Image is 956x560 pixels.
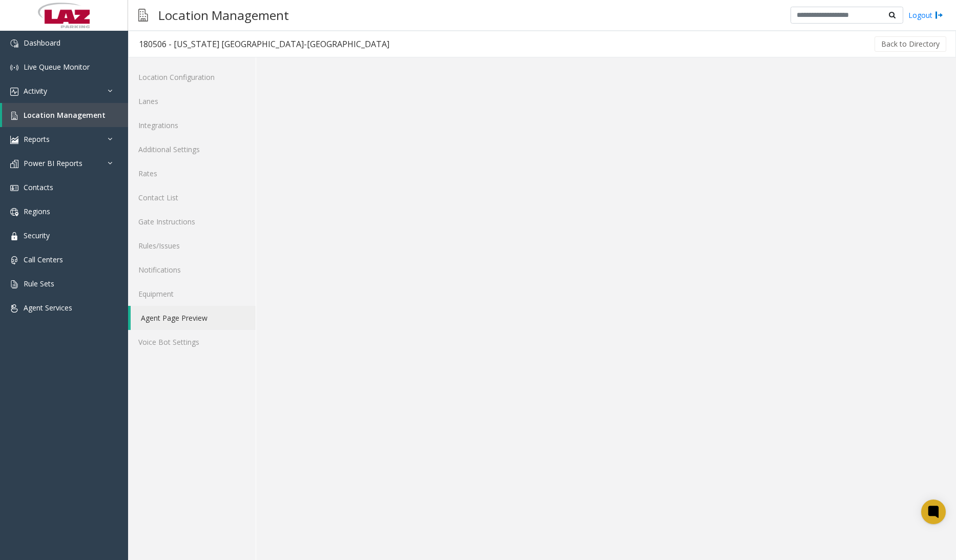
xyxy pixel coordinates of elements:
h3: Location Management [153,3,294,28]
img: 'icon' [10,160,18,168]
span: Power BI Reports [24,158,82,168]
img: 'icon' [10,304,18,313]
span: Live Queue Monitor [24,62,90,72]
a: Contact List [128,185,256,210]
img: 'icon' [10,64,18,72]
span: Regions [24,206,50,216]
span: Security [24,231,50,240]
img: 'icon' [10,39,18,48]
img: 'icon' [10,256,18,264]
span: Activity [24,86,47,96]
img: 'icon' [10,208,18,216]
img: 'icon' [10,112,18,120]
img: 'icon' [10,280,18,288]
a: Rules/Issues [128,234,256,258]
span: Reports [24,134,50,144]
a: Location Configuration [128,65,256,89]
a: Equipment [128,282,256,306]
div: 180506 - [US_STATE] [GEOGRAPHIC_DATA]-[GEOGRAPHIC_DATA] [139,37,389,51]
span: Rule Sets [24,279,54,288]
a: Integrations [128,113,256,137]
span: Agent Services [24,303,72,313]
img: pageIcon [138,3,148,28]
a: Rates [128,161,256,185]
span: Contacts [24,182,53,192]
a: Lanes [128,89,256,113]
a: Notifications [128,258,256,282]
span: Dashboard [24,38,60,48]
a: Agent Page Preview [131,306,256,330]
a: Additional Settings [128,137,256,161]
img: 'icon' [10,88,18,96]
a: Logout [908,10,943,20]
span: Location Management [24,110,106,120]
a: Gate Instructions [128,210,256,234]
a: Voice Bot Settings [128,330,256,354]
span: Call Centers [24,255,63,264]
a: Location Management [2,103,128,127]
img: 'icon' [10,232,18,240]
button: Back to Directory [875,36,946,52]
img: 'icon' [10,136,18,144]
img: 'icon' [10,184,18,192]
img: logout [935,10,943,20]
